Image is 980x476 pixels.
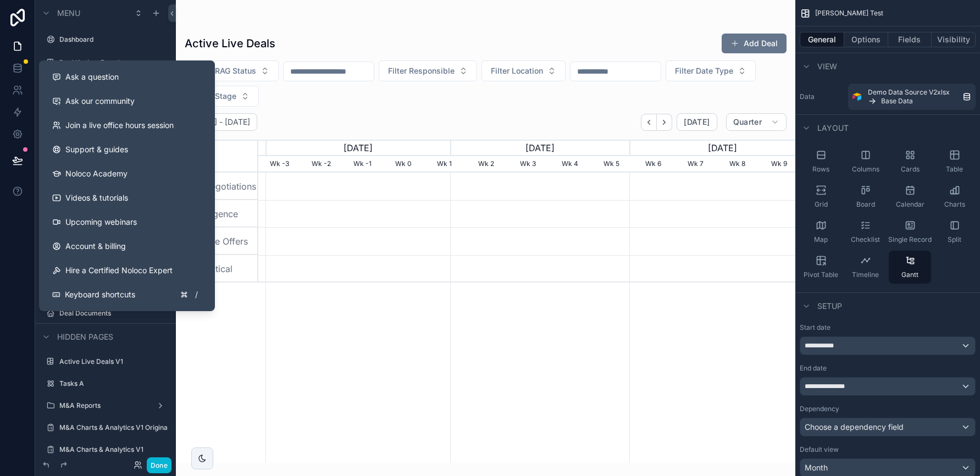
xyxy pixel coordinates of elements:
button: Split [933,215,976,248]
span: Table [946,165,963,174]
button: General [800,32,844,47]
span: Keyboard shortcuts [65,289,135,300]
button: Done [147,457,171,473]
button: Gantt [889,251,931,284]
span: Filter Location [491,65,543,76]
div: [DATE] [629,140,815,156]
span: Hidden pages [57,331,113,342]
div: Wk -2 [307,156,349,173]
button: Rows [800,145,842,178]
span: Hire a Certified Noloco Expert [65,265,173,276]
span: Ask a question [65,71,119,82]
span: View [817,61,837,72]
div: [DATE] [450,140,629,156]
button: Add Deal [722,34,787,53]
label: Data [800,92,844,101]
span: Upcoming webinars [65,217,137,228]
label: M&A Charts & Analytics V1 Original [59,423,167,432]
span: Choose a dependency field [805,422,904,431]
div: Wk 3 [516,156,557,173]
span: [PERSON_NAME] Test [815,9,883,18]
a: Videos & tutorials [43,186,211,210]
span: Menu [57,8,80,19]
div: Wk 6 [641,156,683,173]
span: Ask our community [65,96,135,107]
button: Board [844,180,887,213]
span: Join a live office hours session [65,120,174,131]
div: Wk 2 [474,156,516,173]
button: Select Button [666,60,756,81]
button: Pivot Table [800,251,842,284]
div: Wk 8 [725,156,767,173]
span: Timeline [852,270,879,279]
button: Grid [800,180,842,213]
span: Rows [812,165,829,174]
a: Support & guides [43,137,211,162]
div: Indicative Offers [176,228,258,255]
label: Active Live Deals V1 [59,357,167,366]
a: Account & billing [43,234,211,258]
span: Filter Responsible [388,65,455,76]
div: [DATE] [265,140,450,156]
a: Noloco Academy [43,162,211,186]
span: Map [814,235,828,244]
div: Wk -1 [349,156,391,173]
span: Filter RAG Status [194,65,256,76]
span: Demo Data Source V2xlsx [868,88,950,97]
div: Wk 1 [433,156,474,173]
button: Map [800,215,842,248]
label: Dashboard [59,35,167,44]
label: End date [800,364,827,373]
button: Select Button [481,60,566,81]
label: M&A Reports [59,401,152,410]
button: Hire a Certified Noloco Expert [43,258,211,283]
span: Support & guides [65,144,128,155]
span: Account & billing [65,241,126,252]
span: Videos & tutorials [65,192,128,203]
h2: [DATE] - [DATE] [192,117,250,128]
button: Visibility [932,32,976,47]
span: Quarter [733,117,762,127]
span: Split [948,235,961,244]
div: Wk 7 [683,156,725,173]
span: Calendar [896,200,924,209]
img: Airtable Logo [852,92,861,101]
span: Board [856,200,875,209]
a: Upcoming webinars [43,210,211,234]
span: Gantt [901,270,918,279]
label: Deal Documents [59,309,167,318]
button: Single Record [889,215,931,248]
div: Wk 5 [599,156,641,173]
label: Tasks A [59,379,167,388]
a: Deal Kanban Board [59,58,167,67]
span: Single Record [888,235,932,244]
span: / [192,290,201,299]
label: Default view [800,445,839,454]
button: Select Button [185,86,259,107]
button: Options [844,32,888,47]
button: Cards [889,145,931,178]
button: Select Button [379,60,477,81]
button: Timeline [844,251,887,284]
button: Calendar [889,180,931,213]
div: Time Critical [176,255,258,283]
h1: Active Live Deals [185,36,275,51]
span: Filter Stage [194,91,236,102]
button: Table [933,145,976,178]
button: Checklist [844,215,887,248]
a: Join a live office hours session [43,113,211,137]
a: Demo Data Source V2xlsxBase Data [848,84,976,110]
button: Ask a question [43,65,211,89]
span: Cards [901,165,920,174]
button: Quarter [726,113,787,131]
div: Due Diligence [176,200,258,228]
div: Wk 0 [391,156,433,173]
label: M&A Charts & Analytics V1 [59,445,167,454]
